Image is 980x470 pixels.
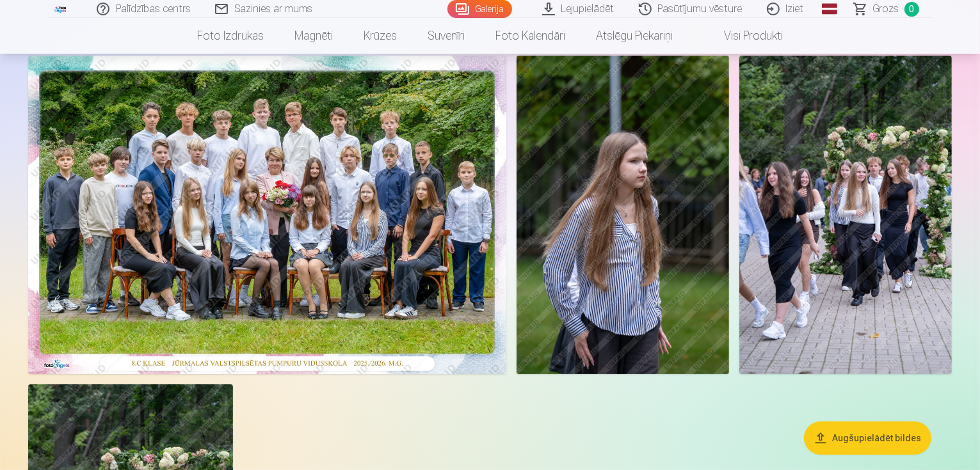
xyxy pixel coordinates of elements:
a: Krūzes [348,18,412,54]
button: Augšupielādēt bildes [804,421,931,455]
a: Visi produkti [688,18,798,54]
img: /fa3 [54,5,68,13]
a: Atslēgu piekariņi [581,18,688,54]
span: Grozs [873,1,899,17]
a: Magnēti [279,18,348,54]
span: 0 [904,2,919,17]
a: Foto izdrukas [182,18,279,54]
a: Foto kalendāri [480,18,581,54]
a: Suvenīri [412,18,480,54]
